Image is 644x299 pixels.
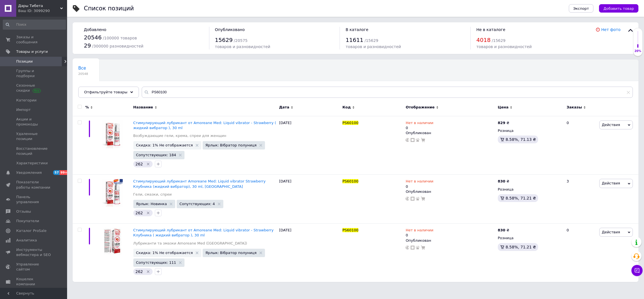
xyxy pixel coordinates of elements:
span: Заказы и сообщения [16,35,52,45]
div: 0 [406,228,433,238]
span: / 15629 [492,38,505,43]
div: Список позиций [84,6,134,11]
span: Заказы [567,105,582,110]
span: Добавить товар [603,6,634,11]
span: Ярлык: Вібратор полуниця [205,251,257,255]
span: Опубликовано [215,27,245,32]
span: / 100000 товаров [103,36,137,40]
span: Ярлык: Вібратор полуниця [205,143,257,147]
span: 8.58%, 71.21 ₴ [506,196,536,200]
div: Ваш ID: 3099290 [18,8,67,13]
span: Скидка: 1% Не отображается [136,143,193,147]
span: 8.58%, 71.21 ₴ [506,245,536,249]
div: 3 [563,175,598,224]
span: Отфильтруйте товары [84,90,127,94]
a: Стимулирующий лубрикант от Amoreane Med: Liquid vibrator - Strawberry Клубника ( жидкий вибратор ... [133,228,274,237]
span: PS60100 [342,179,358,183]
span: Код [342,105,351,110]
span: 20546 [84,34,102,41]
img: Стимулирующий лубрикант от Amoreane Med: Liquid vibrator - Strawberry Клубника ( жидкий вибратор ... [101,228,124,255]
span: 11611 [345,37,363,43]
div: ₴ [498,179,509,184]
span: Акции и промокоды [16,117,52,127]
b: 830 [498,179,505,183]
div: ₴ [498,228,509,233]
div: Розница [498,128,562,133]
span: 8.58%, 71.13 ₴ [506,137,536,142]
div: 0 [563,224,598,282]
b: 830 [498,228,505,232]
span: Действия [602,181,620,185]
span: Сопутствующих: 4 [179,202,215,206]
div: 0 [406,179,433,189]
span: Товары и услуги [16,49,48,54]
button: Экспорт [569,4,593,13]
span: Не в каталоге [476,27,505,32]
span: 29 [84,42,91,49]
span: Все [78,66,86,71]
span: 262 [136,211,143,215]
span: товаров и разновидностей [215,44,270,49]
span: Действия [602,230,620,234]
span: 262 [136,162,143,166]
a: Возбуждающие гели, крема, спреи для женщин [133,133,226,138]
div: [DATE] [278,116,341,175]
span: / 15629 [364,38,378,43]
a: Стимулирующий лубрикант от Amoreane Med: Liquid vibrator - Strawberry ( жидкий вибратор ), 30 ml [133,121,276,130]
span: Восстановление позиций [16,146,52,156]
span: 57 [53,170,60,175]
span: Показатели работы компании [16,180,52,190]
span: Дары Тибета [18,3,60,8]
div: Опубликован [406,238,495,243]
span: Экспорт [573,6,589,11]
div: Розница [498,187,562,192]
span: Ярлык: Новинка [136,202,167,206]
span: 4018 [476,37,491,43]
span: Инструменты вебмастера и SEO [16,247,52,257]
span: / 300000 разновидностей [92,44,144,48]
div: ₴ [498,120,509,125]
div: 0 [406,120,433,130]
span: Сезонные скидки [16,83,52,93]
a: Гели, смазки, спреи [133,192,172,197]
span: Действия [602,123,620,127]
div: Опубликован [406,130,495,136]
span: Нет в наличии [406,121,433,127]
svg: Удалить метку [146,269,150,274]
span: Категории [16,98,37,103]
span: Панель управления [16,194,52,205]
span: Название [133,105,153,110]
span: 15629 [215,37,233,43]
input: Поиск [3,20,66,30]
span: Сопутствующих: 184 [136,153,176,157]
span: Кошелек компании [16,277,52,287]
span: Нет в наличии [406,179,433,185]
div: 20% [633,49,642,53]
span: Сопутствующих: 111 [136,261,176,264]
span: PS60100 [342,121,358,125]
span: Цена [498,105,509,110]
div: Розница [498,236,562,241]
span: % [85,105,89,110]
a: Стимулирующий лубрикант Amoreane Med: Liquid vibrator Strawberry Клубника (жидкий вибратор), 30 m... [133,179,266,188]
span: 99+ [60,170,69,175]
img: Стимулирующий лубрикант от Amoreane Med: Liquid vibrator - Strawberry ( жидкий вибратор ), 30 ml [102,120,123,148]
span: Отзывы [16,209,31,214]
span: Каталог ProSale [16,228,46,233]
span: Добавлено [84,27,106,32]
button: Чат с покупателем [631,265,643,276]
a: Нет фото [601,27,621,32]
span: PS60100 [342,228,358,232]
div: [DATE] [278,175,341,224]
span: Удаленные позиции [16,131,52,141]
div: Опубликован [406,189,495,194]
svg: Удалить метку [146,211,150,215]
span: В каталоге [345,27,368,32]
div: [DATE] [278,224,341,282]
span: Позиции [16,59,33,64]
div: 0 [563,116,598,175]
span: Характеристики [16,161,48,166]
